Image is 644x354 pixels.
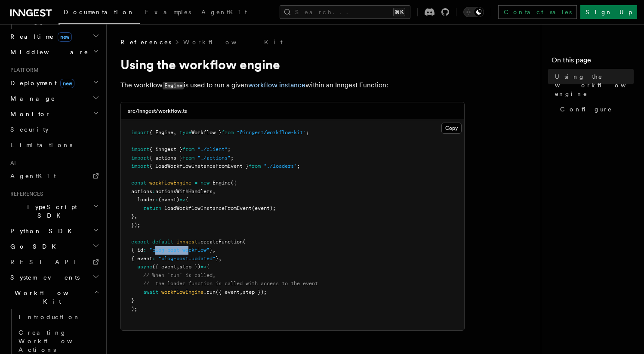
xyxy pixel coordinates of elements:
code: Engine [163,82,184,89]
span: Workflow } [191,129,222,135]
a: Contact sales [498,5,577,19]
span: "blog-post.updated" [158,255,216,262]
span: Documentation [64,9,135,15]
span: AI [7,160,16,166]
span: step }) [179,264,200,270]
h4: On this page [552,55,634,69]
a: Configure [557,102,634,117]
span: ; [306,129,309,135]
span: import [131,163,149,169]
span: workflowEngine [149,180,191,186]
button: Monitor [7,106,101,122]
span: new [60,79,74,88]
button: Manage [7,91,101,106]
span: References [120,38,171,46]
span: } [131,297,134,303]
span: from [182,155,194,161]
span: System events [7,273,80,282]
span: AgentKit [201,9,247,15]
span: , [219,255,222,262]
button: Realtimenew [7,29,101,44]
span: new [200,180,210,186]
a: workflow instance [248,81,305,89]
span: import [131,129,149,135]
span: ({ [231,180,237,186]
button: Python SDK [7,223,101,239]
span: actionsWithHandlers [155,188,213,194]
button: Deploymentnew [7,75,101,91]
span: // the loader function is called with access to the event [143,280,318,286]
a: REST API [7,254,101,270]
span: Deployment [7,79,74,87]
span: from [249,163,261,169]
span: Platform [7,67,39,74]
span: References [7,191,43,197]
span: , [213,247,216,253]
button: Search...⌘K [280,5,410,19]
span: async [137,264,152,270]
span: Engine [213,180,231,186]
span: => [179,197,185,203]
button: Go SDK [7,239,101,254]
span: ; [297,163,300,169]
span: : [143,247,146,253]
a: Sign Up [580,5,637,19]
span: { actions } [149,155,182,161]
span: "@inngest/workflow-kit" [237,129,306,135]
button: Middleware [7,44,101,60]
span: ; [228,146,231,152]
span: Manage [7,94,55,103]
span: from [222,129,234,135]
p: The workflow is used to run a given within an Inngest Function: [120,79,465,92]
span: Middleware [7,48,89,56]
span: { Engine [149,129,173,135]
span: ({ event [216,289,240,295]
span: loadWorkflowInstanceFromEvent [164,205,252,211]
kbd: ⌘K [393,8,405,16]
span: Creating Workflow Actions [18,329,93,353]
span: Limitations [10,142,72,148]
a: Examples [140,3,196,23]
span: // When `run` is called, [143,272,216,278]
a: Using the workflow engine [552,69,634,102]
span: step }); [243,289,267,295]
span: Configure [560,105,612,114]
span: ); [131,306,137,312]
a: Introduction [15,309,101,325]
span: , [173,129,176,135]
button: TypeScript SDK [7,199,101,223]
span: Workflow Kit [7,289,94,306]
span: : [152,188,155,194]
span: actions [131,188,152,194]
h1: Using the workflow engine [120,57,465,72]
a: AgentKit [196,3,252,23]
span: "./loaders" [264,163,297,169]
a: Documentation [59,3,140,24]
span: , [240,289,243,295]
span: } [216,255,219,262]
span: REST API [10,259,83,265]
span: { event [131,255,152,262]
span: Python SDK [7,227,77,235]
span: .run [203,289,216,295]
span: (event) [158,197,179,203]
span: .createFunction [197,239,243,245]
span: Realtime [7,32,72,41]
span: { [185,197,188,203]
span: loader [137,197,155,203]
span: type [179,129,191,135]
span: Monitor [7,110,51,118]
span: ( [243,239,246,245]
span: AgentKit [10,172,56,179]
span: ({ event [152,264,176,270]
span: Introduction [18,314,80,320]
span: export [131,239,149,245]
span: const [131,180,146,186]
span: : [152,255,155,262]
span: return [143,205,161,211]
span: import [131,155,149,161]
span: from [182,146,194,152]
span: "./client" [197,146,228,152]
span: { id [131,247,143,253]
span: (event); [252,205,276,211]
